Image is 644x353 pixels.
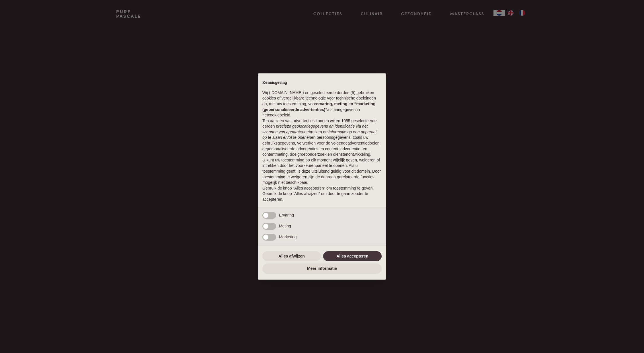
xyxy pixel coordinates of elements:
strong: ervaring, meting en “marketing (gepersonaliseerde advertenties)” [262,102,375,112]
button: Meer informatie [262,264,382,274]
p: Ten aanzien van advertenties kunnen wij en 1055 geselecteerde gebruiken om en persoonsgegevens, z... [262,118,382,157]
span: Meting [279,224,291,228]
em: informatie op een apparaat op te slaan en/of te openen [262,130,377,140]
button: derden [262,124,275,129]
button: advertentiedoelen [348,141,379,146]
a: cookiebeleid [268,113,290,117]
p: Gebruik de knop “Alles accepteren” om toestemming te geven. Gebruik de knop “Alles afwijzen” om d... [262,186,382,202]
em: precieze geolocatiegegevens en identificatie via het scannen van apparaten [262,124,368,134]
p: U kunt uw toestemming op elk moment vrijelijk geven, weigeren of intrekken door het voorkeurenpan... [262,157,382,186]
h2: Kennisgeving [262,80,382,85]
button: Alles afwijzen [262,251,321,262]
p: Wij ([DOMAIN_NAME]) en geselecteerde derden (5) gebruiken cookies of vergelijkbare technologie vo... [262,90,382,118]
span: Marketing [279,235,296,239]
button: Alles accepteren [323,251,382,262]
span: Ervaring [279,213,294,217]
